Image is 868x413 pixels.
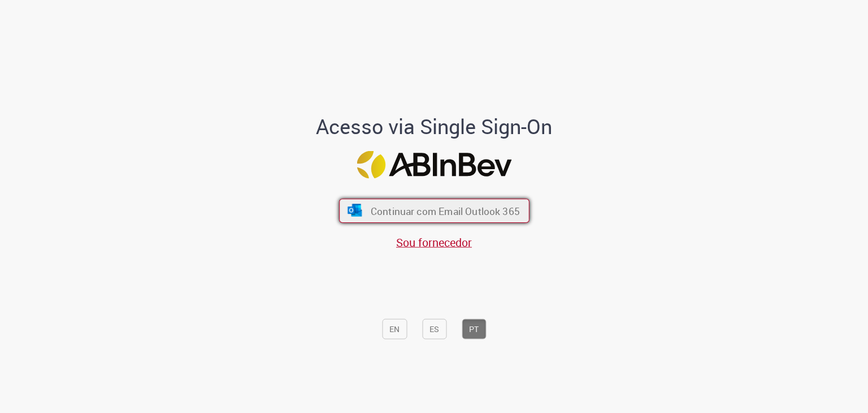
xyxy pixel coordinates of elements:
[382,319,407,339] button: EN
[357,151,511,179] img: Logotipo da ABInBev
[469,324,479,334] font: PT
[422,319,446,339] button: ES
[396,235,472,250] a: Sou fornecedor
[462,319,486,339] button: PT
[429,324,439,334] font: ES
[346,204,363,217] img: ícone Azure/Microsoft 360
[339,199,530,223] button: ícone Azure/Microsoft 360 Continuar com Email Outlook 365
[389,324,400,334] font: EN
[370,205,519,218] font: Continuar com Email Outlook 365
[316,112,552,139] font: Acesso via Single Sign-On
